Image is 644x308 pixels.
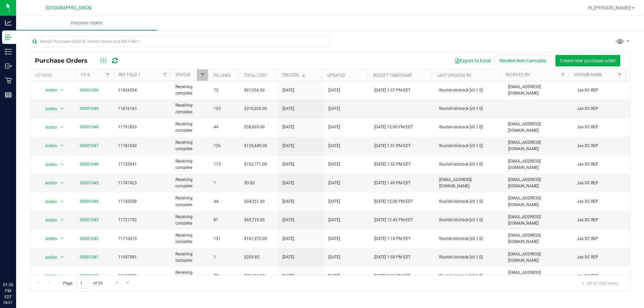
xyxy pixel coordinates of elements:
a: PO Lines [214,73,231,78]
span: 152 [214,106,236,112]
span: [EMAIL_ADDRESS][DOMAIN_NAME] [508,251,569,264]
div: Actions [35,73,73,78]
a: 00001049 [80,106,99,111]
a: Received By [505,72,530,77]
a: PO # [81,72,90,77]
span: [DATE] [282,87,294,94]
span: flourish-biotrack [v0.1.0] [439,217,500,223]
span: flourish-biotrack [v0.1.0] [439,236,500,242]
span: 11826554 [118,87,167,94]
span: Receiving complete [175,84,206,97]
p: 01:36 PM EDT [3,282,13,300]
span: Jax DC REP [577,143,626,149]
span: Jax DC REP [577,124,626,130]
span: [DATE] [282,236,294,242]
span: [DATE] [282,143,294,149]
span: Receiving complete [175,177,206,189]
a: 00001050 [80,88,99,93]
span: select [58,197,66,206]
span: [DATE] [328,236,340,242]
span: [DATE] [328,87,340,94]
button: Export to Excel [450,55,495,66]
span: $0.00 [244,180,255,186]
span: [DATE] 1:18 PM EDT [374,236,411,242]
span: 11747423 [118,180,167,186]
span: 11745298 [118,198,167,205]
span: [EMAIL_ADDRESS][DOMAIN_NAME] [508,214,569,227]
span: [DATE] [328,180,340,186]
span: [EMAIL_ADDRESS][DOMAIN_NAME] [508,195,569,208]
span: [DATE] 12:45 PM EDT [374,217,413,223]
span: 11816163 [118,106,167,112]
span: Action [39,253,57,262]
span: Receiving complete [175,139,206,152]
span: select [58,271,66,281]
a: Total Cost [244,73,267,78]
span: [DATE] 1:58 PM EDT [374,254,411,260]
span: 44 [214,198,236,205]
span: $67,056.00 [244,87,265,94]
inline-svg: Analytics [5,19,12,26]
a: Go to the last page [123,278,133,287]
span: [DATE] 2:03 PM EDT [374,273,411,279]
span: flourish-biotrack [v0.1.0] [439,273,500,279]
span: flourish-biotrack [v0.1.0] [439,87,500,94]
span: Page of 53 [57,278,108,289]
a: Created [282,73,307,77]
span: Jax DC REP [577,161,626,168]
span: 11781040 [118,143,167,149]
span: $54,251.00 [244,198,265,205]
span: Action [39,178,57,188]
a: Status [176,72,190,77]
a: Filter [159,69,170,81]
a: 00001041 [80,255,99,259]
span: [EMAIL_ADDRESS][DOMAIN_NAME] [508,232,569,245]
span: Jax DC REP [577,106,626,112]
span: [DATE] [282,217,294,223]
a: Purchase Orders [16,16,157,30]
span: 11710419 [118,236,167,242]
span: Purchase Orders [35,57,94,64]
a: Filter [614,69,625,81]
span: [DATE] [328,273,340,279]
a: 00001043 [80,218,99,222]
span: Jax DC REP [577,273,626,279]
span: 81 [214,217,236,223]
span: Receiving complete [175,232,206,245]
span: Receiving complete [175,269,206,282]
span: [DATE] 12:00 PM EDT [374,124,413,130]
span: $216,026.00 [244,106,267,112]
input: Search Purchase Order ID, Vendor Name and Ref Field 1 [30,37,330,47]
span: [DATE] [282,254,294,260]
span: 1 - 20 of 1042 items [577,278,624,288]
span: Action [39,215,57,225]
span: 131 [214,236,236,242]
span: Jax DC REP [577,87,626,94]
a: 00001042 [80,236,99,241]
span: flourish-biotrack [v0.1.0] [439,161,500,168]
inline-svg: Inventory [5,48,12,55]
span: $73,460.80 [244,273,265,279]
button: Create new purchase order [555,55,620,66]
span: 11721752 [118,217,167,223]
span: [DATE] [328,106,340,112]
a: Ref Field 1 [119,72,141,77]
inline-svg: Outbound [5,63,12,69]
span: [EMAIL_ADDRESS][DOMAIN_NAME] [508,158,569,171]
span: [DATE] [328,124,340,130]
span: [DATE] [328,198,340,205]
span: [DATE] [282,124,294,130]
span: 11791833 [118,124,167,130]
a: Filter [102,69,113,81]
span: Purchase Orders [62,20,112,26]
a: Filter [197,69,208,81]
a: 00001044 [80,199,99,204]
span: flourish-biotrack [v0.1.0] [439,198,500,205]
span: 126 [214,143,236,149]
span: select [58,215,66,225]
inline-svg: Reports [5,91,12,98]
span: $69,719.00 [244,217,265,223]
inline-svg: Inbound [5,34,12,41]
span: $102,771.00 [244,161,267,168]
span: Receiving complete [175,195,206,208]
